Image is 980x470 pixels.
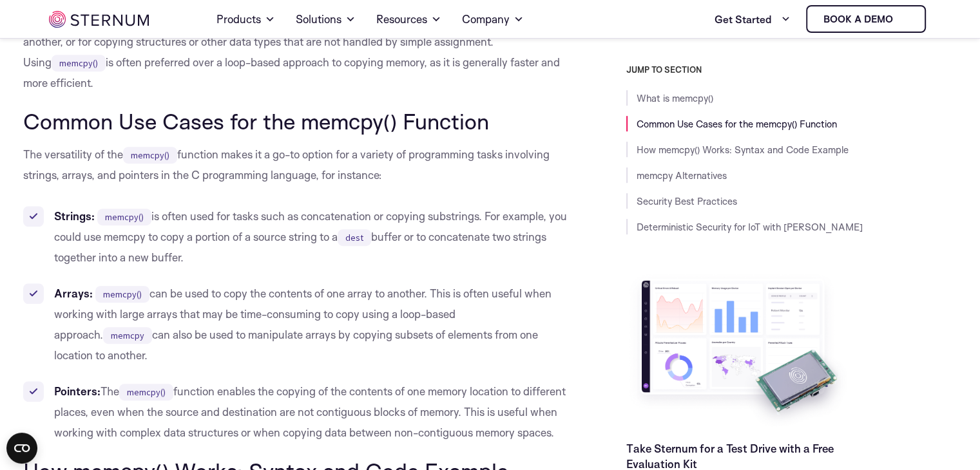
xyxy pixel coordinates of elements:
code: dest [338,229,371,246]
a: How memcpy() Works: Syntax and Code Example [637,144,849,156]
code: memcpy() [52,55,106,71]
img: sternum iot [49,11,149,28]
code: memcpy() [97,209,151,225]
code: memcpy() [119,384,173,400]
a: memcpy Alternatives [637,169,727,182]
button: Open CMP widget [6,433,37,464]
li: The function enables the copying of the contents of one memory location to different places, even... [23,381,568,443]
strong: Arrays: [54,287,93,300]
img: sternum iot [898,14,908,24]
a: Common Use Cases for the memcpy() Function [637,118,837,130]
p: The versatility of the function makes it a go-to option for a variety of programming tasks involv... [23,144,568,185]
a: What is memcpy() [637,92,713,104]
a: Book a demo [806,5,926,33]
strong: Strings: [54,209,95,223]
code: memcpy() [123,147,177,164]
h2: Common Use Cases for the memcpy() Function [23,109,568,133]
a: Products [216,1,275,37]
a: Resources [376,1,441,37]
a: Company [462,1,524,37]
code: memcpy [103,327,152,344]
p: The function is commonly used in C programming for tasks such as copying the contents of one arra... [23,11,568,93]
h3: JUMP TO SECTION [626,64,957,75]
a: Get Started [715,6,791,32]
a: Deterministic Security for IoT with [PERSON_NAME] [637,221,863,233]
a: Solutions [296,1,356,37]
img: Take Sternum for a Test Drive with a Free Evaluation Kit [626,270,852,431]
li: can be used to copy the contents of one array to another. This is often useful when working with ... [23,283,568,366]
code: memcpy() [95,286,149,303]
a: Security Best Practices [637,195,737,207]
li: is often used for tasks such as concatenation or copying substrings. For example, you could use m... [23,206,568,268]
